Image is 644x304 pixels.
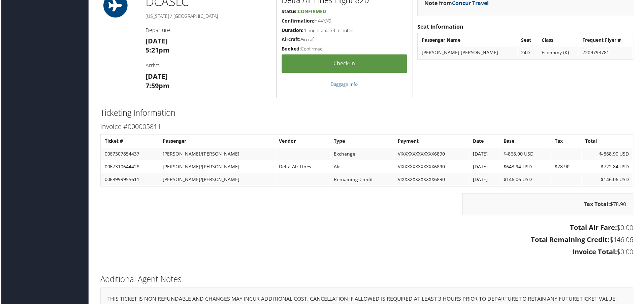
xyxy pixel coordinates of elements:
[100,136,158,148] th: Ticket #
[99,275,635,286] h2: Additional Agent Notes
[145,81,169,91] strong: 7:59pm
[145,46,169,55] strong: 5:21pm
[100,161,158,173] td: 0067310644428
[276,161,330,173] td: Delta Air Lines
[99,236,635,245] h3: $146.06
[583,161,634,173] td: $722.84 USD
[145,62,271,69] h4: Arrival
[395,161,470,173] td: VIXXXXXXXXXXXX6890
[395,136,470,148] th: Payment
[282,18,408,24] h5: HX4YAO
[580,34,634,46] th: Frequent Flyer #
[100,174,158,186] td: 0068999955611
[99,107,635,119] h2: Ticketing Information
[470,161,501,173] td: [DATE]
[580,47,634,59] td: 2209793781
[583,136,634,148] th: Total
[470,148,501,161] td: [DATE]
[159,161,275,173] td: [PERSON_NAME]/[PERSON_NAME]
[553,136,582,148] th: Tax
[282,27,303,33] strong: Duration:
[331,81,358,88] a: Baggage Info
[282,45,301,52] strong: Booked:
[159,148,275,161] td: [PERSON_NAME]/[PERSON_NAME]
[501,161,552,173] td: $643.94 USD
[276,136,330,148] th: Vendor
[501,136,552,148] th: Base
[145,36,167,45] strong: [DATE]
[145,13,271,20] h5: [US_STATE] / [GEOGRAPHIC_DATA]
[470,136,501,148] th: Date
[331,148,394,161] td: Exchange
[574,248,618,257] strong: Invoice Total:
[99,248,635,258] h3: $0.00
[395,148,470,161] td: VIXXXXXXXXXXXX6890
[145,26,271,34] h4: Departure
[583,174,634,186] td: $146.06 USD
[100,148,158,161] td: 0067307854437
[99,123,635,132] h3: Invoice #000005811
[99,224,635,233] h3: $0.00
[539,34,580,46] th: Class
[298,8,326,14] span: Confirmed
[571,224,618,233] strong: Total Air Fare:
[159,174,275,186] td: [PERSON_NAME]/[PERSON_NAME]
[282,55,408,73] a: Check-in
[145,72,167,81] strong: [DATE]
[418,23,464,30] strong: Seat Information
[419,34,518,46] th: Passenger Name
[519,47,539,59] td: 24D
[331,136,394,148] th: Type
[539,47,580,59] td: Economy (K)
[583,148,634,161] td: $-868.90 USD
[282,18,314,24] strong: Confirmation:
[553,161,582,173] td: $78.90
[585,201,611,209] strong: Tax Total:
[532,236,611,245] strong: Total Remaining Credit:
[470,174,501,186] td: [DATE]
[282,45,408,52] h5: Confirmed
[419,47,518,59] td: [PERSON_NAME] [PERSON_NAME]
[282,36,300,42] strong: Aircraft:
[282,8,298,14] strong: Status:
[282,36,408,43] h5: Aircraft
[331,161,394,173] td: Air
[463,194,635,216] div: $78.90
[395,174,470,186] td: VIXXXXXXXXXXXX6890
[501,174,552,186] td: $146.06 USD
[519,34,539,46] th: Seat
[159,136,275,148] th: Passenger
[282,27,408,34] h5: 4 hours and 38 minutes
[331,174,394,186] td: Remaining Credit
[501,148,552,161] td: $-868.90 USD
